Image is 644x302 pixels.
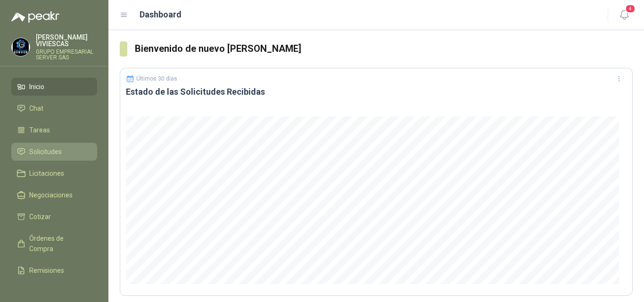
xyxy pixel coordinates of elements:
[136,75,177,82] p: Últimos 30 días
[11,99,97,117] a: Chat
[11,143,97,161] a: Solicitudes
[11,11,59,23] img: Logo peakr
[11,78,97,96] a: Inicio
[29,265,64,276] span: Remisiones
[29,233,88,254] span: Órdenes de Compra
[36,34,97,47] p: [PERSON_NAME] VIVIESCAS
[126,86,627,98] h3: Estado de las Solicitudes Recibidas
[29,168,64,179] span: Licitaciones
[11,121,97,139] a: Tareas
[616,7,633,24] button: 4
[625,4,636,13] span: 4
[11,261,97,279] a: Remisiones
[29,82,44,92] span: Inicio
[12,38,30,56] img: Company Logo
[11,186,97,204] a: Negociaciones
[29,190,73,200] span: Negociaciones
[29,103,43,114] span: Chat
[29,147,62,157] span: Solicitudes
[140,8,182,21] h1: Dashboard
[11,164,97,182] a: Licitaciones
[36,49,97,60] p: GRUPO EMPRESARIAL SERVER SAS
[135,41,633,56] h3: Bienvenido de nuevo [PERSON_NAME]
[11,229,97,258] a: Órdenes de Compra
[29,125,50,135] span: Tareas
[11,208,97,226] a: Cotizar
[29,212,51,222] span: Cotizar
